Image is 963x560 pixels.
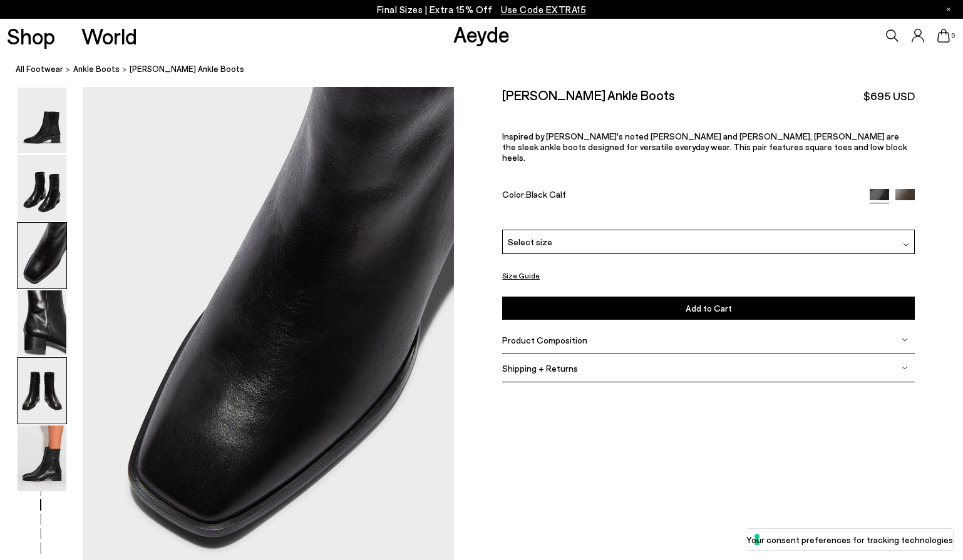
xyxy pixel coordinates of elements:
img: svg%3E [903,242,909,248]
img: Lee Leather Ankle Boots - Image 6 [18,425,66,491]
img: svg%3E [902,365,908,371]
a: Shop [7,25,55,47]
span: $695 USD [863,88,915,104]
button: Your consent preferences for tracking technologies [746,529,953,550]
img: Lee Leather Ankle Boots - Image 4 [18,290,66,356]
img: Lee Leather Ankle Boots - Image 5 [18,358,66,424]
h2: [PERSON_NAME] Ankle Boots [502,87,675,103]
a: 0 [937,29,950,43]
a: World [81,25,137,47]
span: Ankle Boots [73,64,120,74]
img: svg%3E [902,337,908,343]
button: Add to Cart [502,297,915,320]
span: Shipping + Returns [502,363,578,374]
span: Product Composition [502,335,587,345]
div: Color: [502,189,856,203]
span: Inspired by [PERSON_NAME]'s noted [PERSON_NAME] and [PERSON_NAME], [PERSON_NAME] are the sleek an... [502,130,907,162]
img: Lee Leather Ankle Boots - Image 1 [18,88,66,153]
span: Navigate to /collections/ss25-final-sizes [501,4,586,15]
button: Size Guide [502,268,540,283]
label: Your consent preferences for tracking technologies [746,533,953,546]
a: Ankle Boots [73,63,120,76]
a: All Footwear [16,63,63,76]
span: [PERSON_NAME] Ankle Boots [130,63,244,76]
span: 0 [950,33,956,39]
nav: breadcrumb [16,53,963,87]
span: Select size [508,235,552,248]
p: Final Sizes | Extra 15% Off [377,2,587,18]
img: Lee Leather Ankle Boots - Image 2 [18,155,66,221]
a: Aeyde [453,21,510,47]
span: Black Calf [526,189,566,200]
img: Lee Leather Ankle Boots - Image 3 [18,223,66,288]
span: Add to Cart [686,303,732,313]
